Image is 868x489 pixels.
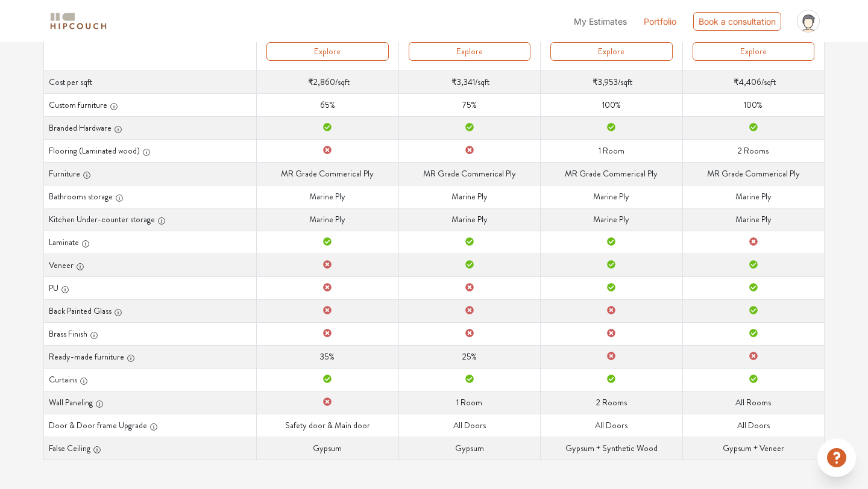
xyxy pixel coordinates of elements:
[541,208,682,231] td: Marine Ply
[44,276,257,299] th: PU
[44,208,257,231] th: Kitchen Under-counter storage
[44,414,257,437] th: Door & Door frame Upgrade
[398,391,540,414] td: 1 Room
[44,437,257,459] th: False Ceiling
[44,345,257,368] th: Ready-made furniture
[257,185,398,208] td: Marine Ply
[682,391,824,414] td: All Rooms
[593,76,618,88] span: ₹3,953
[682,93,824,116] td: 100%
[44,139,257,162] th: Flooring (Laminated wood)
[541,93,682,116] td: 100%
[682,70,824,93] td: /sqft
[44,322,257,345] th: Brass Finish
[48,8,108,35] span: logo-horizontal.svg
[541,162,682,185] td: MR Grade Commerical Ply
[398,93,540,116] td: 75%
[257,70,398,93] td: /sqft
[44,368,257,391] th: Curtains
[44,162,257,185] th: Furniture
[257,208,398,231] td: Marine Ply
[541,139,682,162] td: 1 Room
[44,254,257,276] th: Veneer
[398,345,540,368] td: 25%
[257,93,398,116] td: 65%
[44,231,257,254] th: Laminate
[308,76,335,88] span: ₹2,860
[266,42,388,61] button: Explore
[682,414,824,437] td: All Doors
[734,76,761,88] span: ₹4,406
[682,437,824,459] td: Gypsum + Veneer
[257,345,398,368] td: 35%
[451,76,475,88] span: ₹3,341
[398,185,540,208] td: Marine Ply
[44,185,257,208] th: Bathrooms storage
[541,414,682,437] td: All Doors
[257,437,398,459] td: Gypsum
[682,162,824,185] td: MR Grade Commerical Ply
[644,15,676,28] a: Portfolio
[48,11,108,32] img: logo-horizontal.svg
[44,93,257,116] th: Custom furniture
[398,162,540,185] td: MR Grade Commerical Ply
[693,12,781,31] div: Book a consultation
[398,70,540,93] td: /sqft
[541,185,682,208] td: Marine Ply
[541,70,682,93] td: /sqft
[409,42,530,61] button: Explore
[44,299,257,322] th: Back Painted Glass
[541,391,682,414] td: 2 Rooms
[682,139,824,162] td: 2 Rooms
[257,162,398,185] td: MR Grade Commerical Ply
[574,16,627,26] span: My Estimates
[550,42,672,61] button: Explore
[398,414,540,437] td: All Doors
[682,185,824,208] td: Marine Ply
[44,116,257,139] th: Branded Hardware
[398,208,540,231] td: Marine Ply
[44,70,257,93] th: Cost per sqft
[541,437,682,459] td: Gypsum + Synthetic Wood
[398,437,540,459] td: Gypsum
[693,42,814,61] button: Explore
[257,414,398,437] td: Safety door & Main door
[44,391,257,414] th: Wall Paneling
[682,208,824,231] td: Marine Ply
